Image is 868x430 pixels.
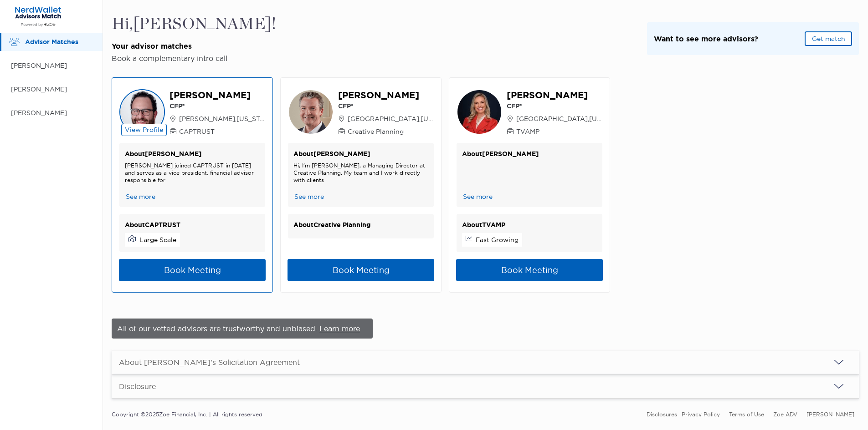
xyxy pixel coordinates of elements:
[293,162,428,184] p: Hi, I'm [PERSON_NAME], a Managing Director at Creative Planning. My team and I work directly with...
[806,411,854,418] a: [PERSON_NAME]
[462,148,597,160] p: About [PERSON_NAME]
[11,107,93,119] p: [PERSON_NAME]
[476,235,519,244] p: Fast Growing
[462,219,597,231] p: About TVAMP
[288,89,334,135] img: advisor picture
[112,409,262,420] p: Copyright © 2025 Zoe Financial, Inc. | All rights reserved
[119,259,266,281] button: Book Meeting
[833,357,844,368] img: icon arrow
[112,54,276,63] h3: Book a complementary intro call
[119,382,156,391] div: Disclosure
[833,381,844,392] img: icon arrow
[647,411,677,418] a: Disclosures
[338,114,434,123] p: [GEOGRAPHIC_DATA] , [US_STATE]
[288,89,434,136] button: advisor picture[PERSON_NAME]CFP® [GEOGRAPHIC_DATA],[US_STATE] Creative Planning
[11,84,93,95] p: [PERSON_NAME]
[119,89,165,135] img: advisor picture
[456,259,603,281] button: Book Meeting
[125,219,260,231] p: About CAPTRUST
[805,31,852,46] button: Get match
[457,89,602,136] button: advisor picture[PERSON_NAME]CFP® [GEOGRAPHIC_DATA],[US_STATE] TVAMP
[729,411,764,418] a: Terms of Use
[169,89,266,101] p: [PERSON_NAME]
[125,162,260,184] p: [PERSON_NAME] joined CAPTRUST in [DATE] and serves as a vice president, financial advisor respons...
[121,124,167,136] button: View Profile
[139,235,176,244] p: Large Scale
[169,101,266,111] p: CFP®
[773,411,797,418] a: Zoe ADV
[507,114,603,123] p: [GEOGRAPHIC_DATA] , [US_STATE]
[112,15,276,34] h2: Hi, [PERSON_NAME] !
[112,41,276,51] h2: Your advisor matches
[288,259,434,281] button: Book Meeting
[338,101,434,111] p: CFP®
[125,192,156,202] button: See more
[682,411,720,418] a: Privacy Policy
[462,192,493,202] button: See more
[293,192,325,202] button: See more
[169,127,266,136] p: CAPTRUST
[169,114,266,123] p: [PERSON_NAME] , [US_STATE]
[11,6,65,27] img: Zoe Financial
[507,89,603,101] p: [PERSON_NAME]
[654,33,758,45] p: Want to see more advisors?
[338,127,434,136] p: Creative Planning
[507,101,603,111] p: CFP®
[117,324,319,333] span: All of our vetted advisors are trustworthy and unbiased.
[25,36,93,48] p: Advisor Matches
[293,148,428,160] p: About [PERSON_NAME]
[293,219,428,231] p: About Creative Planning
[319,324,360,333] a: Learn more
[11,60,93,71] p: [PERSON_NAME]
[119,89,265,136] button: advisor pictureView Profile[PERSON_NAME]CFP® [PERSON_NAME],[US_STATE] CAPTRUST
[457,89,502,135] img: advisor picture
[507,127,603,136] p: TVAMP
[125,148,260,160] p: About [PERSON_NAME]
[338,89,434,101] p: [PERSON_NAME]
[119,358,300,367] div: About [PERSON_NAME]'s Solicitation Agreement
